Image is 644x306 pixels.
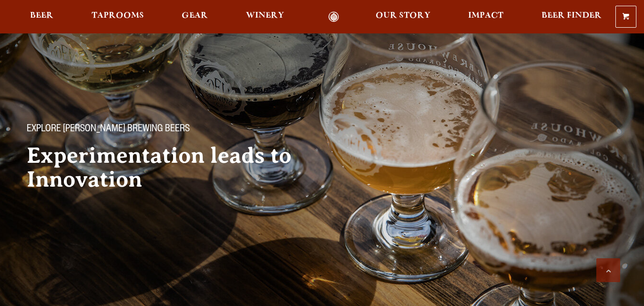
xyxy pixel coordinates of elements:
a: Taprooms [85,11,150,22]
span: Beer [30,12,53,20]
span: Beer Finder [542,12,602,20]
a: Impact [462,11,510,22]
h2: Experimentation leads to Innovation [27,144,324,191]
a: Beer Finder [535,11,608,22]
a: Winery [240,11,290,22]
a: Scroll to top [596,258,620,282]
span: Impact [468,12,503,20]
a: Gear [175,11,214,22]
a: Our Story [369,11,437,22]
a: Beer [24,11,60,22]
span: Taprooms [92,12,144,20]
span: Gear [182,12,208,20]
span: Our Story [376,12,430,20]
span: Explore [PERSON_NAME] Brewing Beers [27,124,190,136]
a: Odell Home [316,11,352,22]
span: Winery [246,12,284,20]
